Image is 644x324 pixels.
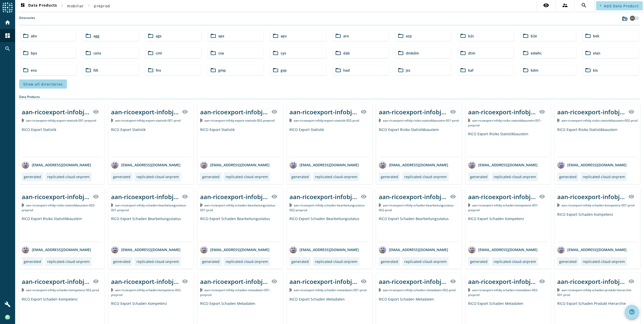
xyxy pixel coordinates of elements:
div: aan-ricoexport-infobj-export-statistik-002-_stage_ [289,108,358,116]
mat-icon: build [5,301,11,307]
span: Data Products [20,3,57,9]
mat-icon: visibility [361,278,367,284]
span: Kafka Topic: aan-ricoexport-infobj-schaden-kompetenz-002-preprod [111,288,182,297]
div: [EMAIL_ADDRESS][DOMAIN_NAME] [557,161,627,169]
img: Kafka Topic: aan-ricoexport-infobj-export-statistik-002-preprod [200,119,202,122]
span: dab [343,51,350,56]
div: generated [113,174,130,179]
div: generated [381,174,398,179]
span: fdt [93,68,98,73]
div: RICO Export Risiko Statistikbaustein [22,216,102,242]
div: aan-ricoexport-infobj-export-statistik-001-_stage_ [22,108,90,116]
div: generated [202,174,220,179]
span: mobiliar [67,4,84,8]
mat-icon: visibility [93,109,99,115]
mat-icon: folder_open [460,67,466,73]
div: [EMAIL_ADDRESS][DOMAIN_NAME] [22,246,91,253]
span: dtm [468,51,475,56]
span: b2c [468,34,474,38]
mat-icon: folder_open [148,50,154,56]
img: avatar [379,246,386,253]
span: Kafka Topic: aan-ricoexport-infobj-export-statistik-002-preprod [204,118,275,123]
span: Kafka Topic: aan-ricoexport-infobj-schaden-metadaten-002-preprod [468,288,539,297]
div: aan-ricoexport-infobj-schaden-metadaten-001-_stage_ [289,277,358,286]
span: preprod [94,4,110,8]
div: RICO Export Schaden Bearbeitungsstatus [379,216,459,242]
img: avatar [111,161,119,169]
div: aan-ricoexport-infobj-export-statistik-002-_stage_ [200,108,268,116]
mat-icon: folder_open [23,33,29,39]
span: aps [218,34,224,38]
div: replicated-cloud-onprem [494,259,536,264]
label: Directories [19,16,35,25]
div: replicated-cloud-onprem [47,174,90,179]
img: Kafka Topic: aan-ricoexport-infobj-schaden-metadaten-001-preprod [200,288,202,292]
span: apv [281,34,287,38]
mat-icon: search [581,2,587,8]
mat-icon: folder_open [335,33,341,39]
div: [EMAIL_ADDRESS][DOMAIN_NAME] [200,161,270,169]
img: Kafka Topic: aan-ricoexport-infobj-risiko-statistikbaustein-001-preprod [468,119,470,122]
div: aan-ricoexport-infobj-schaden-produkt-hierarchie-001-_stage_ [557,277,625,286]
mat-icon: add [599,4,602,7]
mat-icon: folder_open [273,50,279,56]
button: Data Products [18,1,59,10]
div: replicated-cloud-onprem [583,259,625,264]
div: replicated-cloud-onprem [315,259,357,264]
div: RICO Export Statistik [111,127,191,157]
img: Kafka Topic: aan-ricoexport-infobj-schaden-bearbeitungsstatus-002-preprod [289,203,292,207]
img: avatar [289,161,297,169]
button: preprod [92,1,112,10]
div: aan-ricoexport-infobj-risiko-statistikbaustein-001-_stage_ [379,108,447,116]
span: kdm [531,68,538,73]
div: aan-ricoexport-infobj-schaden-kompetenz-001-_stage_ [468,193,536,201]
div: replicated-cloud-onprem [137,259,179,264]
span: kaf [468,68,473,73]
span: abv [31,34,37,38]
mat-icon: folder_open [398,50,404,56]
mat-icon: folder_open [398,67,404,73]
div: [EMAIL_ADDRESS][DOMAIN_NAME] [557,246,627,253]
div: aan-ricoexport-infobj-schaden-kompetenz-002-_stage_ [22,277,90,286]
div: aan-ricoexport-infobj-risiko-statistikbaustein-002-_stage_ [22,193,90,201]
mat-icon: folder_open [523,33,529,39]
div: RICO Export Statistik [289,127,370,157]
div: [EMAIL_ADDRESS][DOMAIN_NAME] [111,246,180,253]
mat-icon: visibility [450,194,456,200]
span: Kafka Topic: aan-ricoexport-infobj-schaden-kompetenz-001-preprod [468,203,539,212]
div: replicated-cloud-onprem [494,174,536,179]
mat-icon: folder_open [398,33,404,39]
mat-icon: folder_open [23,50,29,56]
img: avatar [200,161,208,169]
div: RICO Export Schaden Bearbeitungsstatus [289,216,370,242]
span: gvp [281,68,287,73]
mat-icon: folder_open [23,67,29,73]
mat-icon: visibility [450,109,456,115]
div: generated [559,259,577,264]
span: cens [93,51,101,56]
mat-icon: chevron_right [59,3,65,9]
mat-icon: visibility [361,194,367,200]
div: replicated-cloud-onprem [583,174,625,179]
mat-icon: help_outline [629,309,635,315]
div: [EMAIL_ADDRESS][DOMAIN_NAME] [200,246,270,253]
mat-icon: visibility [182,109,188,115]
div: generated [291,174,309,179]
div: RICO Export Risiko Statistikbaustein [468,131,548,157]
mat-icon: folder_open [210,33,216,39]
span: Kafka Topic: aan-ricoexport-infobj-risiko-statistikbaustein-001-preprod [468,118,542,127]
mat-icon: dashboard [20,3,26,9]
img: Kafka Topic: aan-ricoexport-infobj-schaden-kompetenz-001-preprod [468,203,470,207]
div: replicated-cloud-onprem [315,174,357,179]
div: generated [24,174,41,179]
img: 3a48fcac8981e98abad0d19906949f8f [5,315,10,320]
img: Kafka Topic: aan-ricoexport-infobj-schaden-bearbeitungsstatus-001-prod [200,203,202,207]
mat-icon: folder_open [460,50,466,56]
div: [EMAIL_ADDRESS][DOMAIN_NAME] [289,161,359,169]
div: [EMAIL_ADDRESS][DOMAIN_NAME] [22,161,91,169]
img: avatar [379,161,386,169]
div: [EMAIL_ADDRESS][DOMAIN_NAME] [379,246,448,253]
div: RICO Export Risiko Statistikbaustein [557,127,637,157]
mat-icon: visibility [543,2,549,8]
div: aan-ricoexport-infobj-schaden-bearbeitungsstatus-002-_stage_ [379,193,447,201]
